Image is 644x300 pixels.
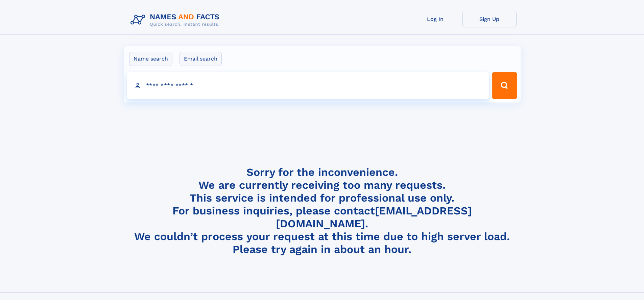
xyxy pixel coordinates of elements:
[128,11,225,29] img: Logo Names and Facts
[408,11,462,27] a: Log In
[462,11,517,27] a: Sign Up
[276,204,472,230] a: [EMAIL_ADDRESS][DOMAIN_NAME]
[180,52,222,66] label: Email search
[128,166,517,256] h4: Sorry for the inconvenience. We are currently receiving too many requests. This service is intend...
[129,52,172,66] label: Name search
[127,72,489,99] input: search input
[492,72,517,99] button: Search Button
